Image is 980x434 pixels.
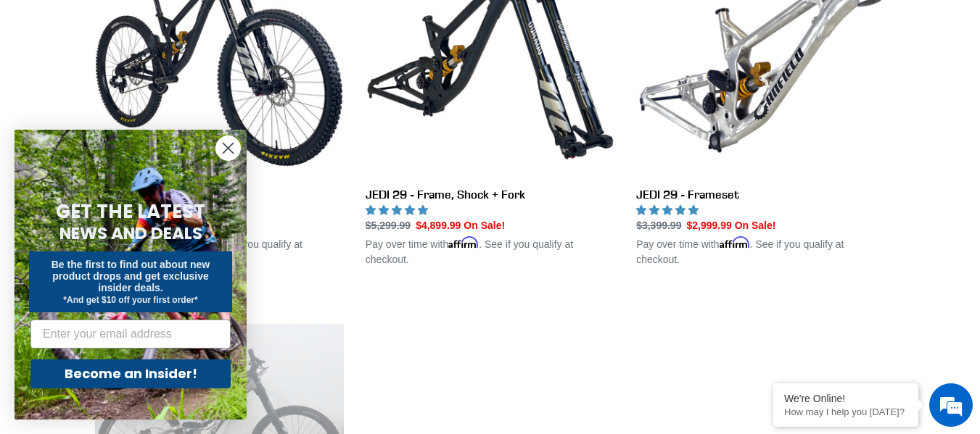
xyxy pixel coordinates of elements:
p: How may I help you today? [784,406,907,417]
button: Become an Insider! [30,359,231,388]
button: Close dialog [215,135,241,161]
input: Enter your email address [30,320,231,349]
div: We're Online! [784,393,907,404]
span: *And get $10 off your first order* [63,295,197,305]
span: GET THE LATEST [56,199,205,225]
span: Be the first to find out about new product drops and get exclusive insider deals. [52,259,210,293]
span: NEWS AND DEALS [59,222,202,245]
